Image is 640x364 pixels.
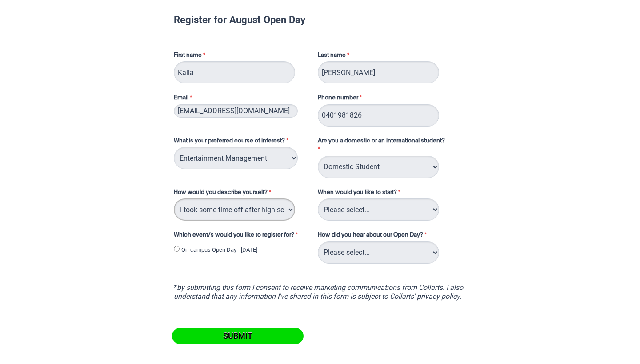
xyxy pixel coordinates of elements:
select: What is your preferred course of interest? [174,147,298,169]
span: Are you a domestic or an international student? [318,138,445,144]
label: Which event/s would you like to register for? [174,231,309,241]
label: When would you like to start? [318,188,459,199]
label: How did you hear about our Open Day? [318,231,429,241]
label: How would you describe yourself? [174,188,309,199]
select: When would you like to start? [318,198,439,221]
select: How did you hear about our Open Day? [318,241,439,264]
input: Email [174,104,298,118]
i: by submitting this form I consent to receive marketing communications from Collarts. I also under... [174,283,463,301]
select: How would you describe yourself? [174,198,295,221]
label: Email [174,94,309,104]
label: Phone number [318,94,364,104]
label: On-campus Open Day - [DATE] [181,245,257,254]
input: Phone number [318,104,439,127]
label: What is your preferred course of interest? [174,137,309,147]
h1: Register for August Open Day [174,15,466,24]
input: Submit [172,328,304,344]
label: Last name [318,51,352,62]
input: First name [174,61,295,83]
select: Are you a domestic or an international student? [318,156,439,178]
input: Last name [318,61,439,83]
label: First name [174,51,309,62]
